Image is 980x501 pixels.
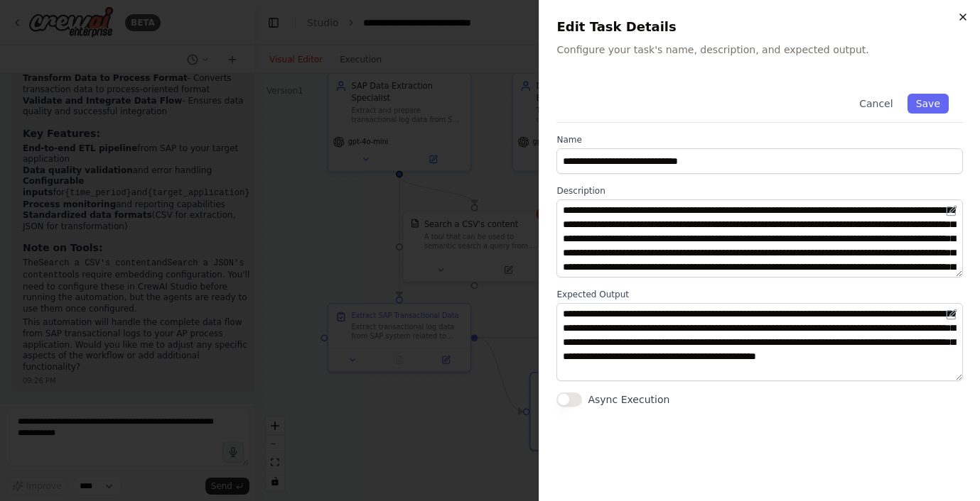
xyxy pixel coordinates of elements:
[908,94,949,114] button: Save
[556,134,963,145] label: Name
[556,43,963,57] p: Configure your task's name, description, and expected output.
[556,17,963,37] h2: Edit Task Details
[943,306,960,323] button: Open in editor
[851,94,901,114] button: Cancel
[556,289,963,300] label: Expected Output
[556,185,963,197] label: Description
[943,202,960,219] button: Open in editor
[588,392,669,407] label: Async Execution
